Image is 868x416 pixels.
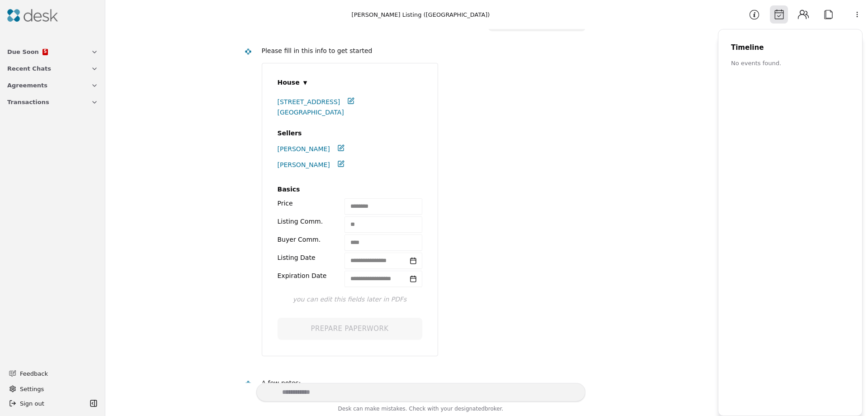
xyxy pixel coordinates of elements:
button: Settings [5,382,100,396]
img: Desk [244,48,252,55]
div: Listing Date [278,253,327,269]
div: Buyer Comm. [278,234,327,251]
div: you can edit this fields later in PDFs [278,294,422,305]
span: Transactions [7,97,49,107]
span: Due Soon [7,47,39,57]
span: 5 [43,49,47,54]
span: Sign out [20,399,44,408]
div: [GEOGRAPHIC_DATA] [278,107,429,118]
div: Listing Comm. [278,216,327,233]
div: Please fill in this info to get started [262,46,578,56]
img: Desk [7,9,58,22]
div: [PERSON_NAME] [278,144,344,154]
button: Recent Chats [2,60,104,77]
span: Settings [20,384,44,394]
div: Desk can make mistakes. Check with your broker. [256,404,585,416]
div: A few notes: [262,378,578,392]
span: Feedback [20,369,93,378]
button: Feedback [4,365,98,382]
button: Sign out [5,396,87,411]
span: Agreements [7,81,47,90]
button: Agreements [2,77,104,94]
div: ▾ [303,76,307,89]
button: Transactions [2,94,104,110]
div: [PERSON_NAME] Listing ([GEOGRAPHIC_DATA]) [352,10,490,19]
div: Expiration Date [278,271,327,287]
h3: Sellers [278,128,422,139]
span: Recent Chats [7,64,51,73]
span: designated [454,406,485,412]
div: Price [278,198,327,215]
div: Timeline [718,42,862,53]
div: [PERSON_NAME] [278,160,344,170]
textarea: Write your prompt here [256,383,585,402]
img: Desk [244,380,252,388]
button: Due Soon5 [2,43,104,60]
span: [STREET_ADDRESS] [278,97,340,107]
h3: Basics [278,184,422,195]
p: No events found. [727,58,855,68]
